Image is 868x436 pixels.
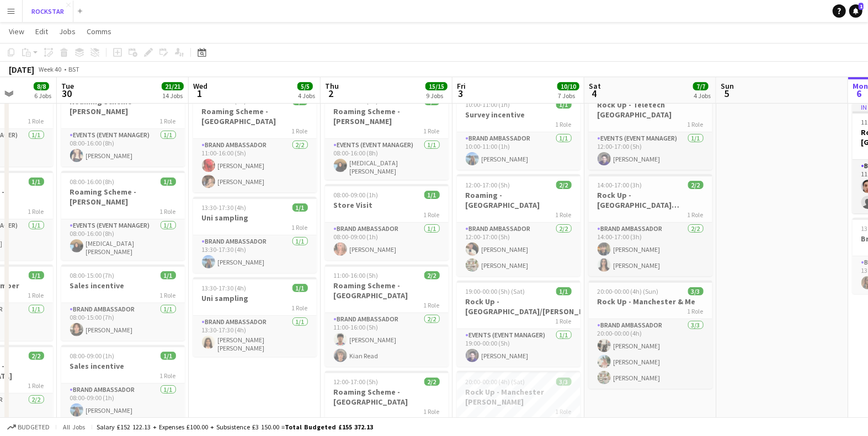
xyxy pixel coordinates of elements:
span: 1 Role [160,291,176,299]
span: 20:00-00:00 (4h) (Sat) [466,378,525,386]
div: 6 Jobs [34,91,51,100]
app-job-card: 14:00-17:00 (3h)2/2Rock Up - [GEOGRAPHIC_DATA] Teletech1 RoleBrand Ambassador2/214:00-17:00 (3h)[... [589,174,712,276]
h3: Roaming Scheme - [GEOGRAPHIC_DATA] [325,281,449,300]
span: 5 [719,87,734,100]
span: 1 Role [556,211,572,219]
h3: Roaming Scheme - [PERSON_NAME] [61,187,185,207]
h3: Rock Up - Manchester & Me [589,297,712,306]
span: 1/1 [556,100,572,109]
span: 1/1 [161,271,176,279]
div: 4 Jobs [694,91,711,100]
app-card-role: Brand Ambassador1/113:30-17:30 (4h)[PERSON_NAME] [PERSON_NAME] [193,316,317,357]
span: 1 Role [688,211,704,219]
app-job-card: 19:00-00:00 (5h) (Sat)1/1Rock Up - [GEOGRAPHIC_DATA]/[PERSON_NAME]1 RoleEvents (Event Manager)1/1... [457,281,581,367]
span: 3/3 [688,287,704,295]
span: 1/1 [292,203,308,212]
span: 1 Role [556,407,572,416]
span: Fri [457,81,466,91]
span: 10:00-11:00 (1h) [466,100,510,109]
span: 1 Role [688,120,704,128]
span: View [9,26,24,36]
h3: Roaming Scheme - [PERSON_NAME] [325,106,449,126]
span: 1/1 [424,191,440,199]
span: 1 Role [160,207,176,216]
a: Comms [82,24,116,39]
div: 08:00-16:00 (8h)1/1Roaming Scheme - [PERSON_NAME]1 RoleEvents (Event Manager)1/108:00-16:00 (8h)[... [61,80,185,166]
app-job-card: 08:00-15:00 (7h)1/1Sales incentive1 RoleBrand Ambassador1/108:00-15:00 (7h)[PERSON_NAME] [61,265,185,341]
app-job-card: 11:00-16:00 (5h)2/2Roaming Scheme - [GEOGRAPHIC_DATA]1 RoleBrand Ambassador2/211:00-16:00 (5h)[PE... [325,265,449,367]
span: 1 Role [424,407,440,416]
span: 1/1 [556,287,572,295]
app-card-role: Events (Event Manager)1/108:00-16:00 (8h)[PERSON_NAME] [61,129,185,166]
h3: Roaming Scheme - [GEOGRAPHIC_DATA] [325,387,449,407]
div: BST [68,65,79,73]
app-job-card: 08:00-16:00 (8h)1/1Roaming Scheme - [PERSON_NAME]1 RoleEvents (Event Manager)1/108:00-16:00 (8h)[... [325,90,449,180]
span: 2/2 [29,352,44,360]
div: 9 Jobs [426,91,447,100]
span: 2/2 [688,181,704,189]
app-card-role: Events (Event Manager)1/119:00-00:00 (5h)[PERSON_NAME] [457,329,581,367]
div: 08:00-16:00 (8h)1/1Roaming Scheme - [PERSON_NAME]1 RoleEvents (Event Manager)1/108:00-16:00 (8h)[... [61,171,185,260]
div: [DATE] [9,64,34,75]
h3: Uni sampling [193,213,317,223]
app-card-role: Events (Event Manager)1/108:00-16:00 (8h)[MEDICAL_DATA][PERSON_NAME] [325,139,449,180]
span: 1 Role [28,117,44,125]
span: 1 Role [28,381,44,390]
app-card-role: Brand Ambassador2/212:00-17:00 (5h)[PERSON_NAME][PERSON_NAME] [457,223,581,276]
app-job-card: 08:00-09:00 (1h)1/1Store Visit1 RoleBrand Ambassador1/108:00-09:00 (1h)[PERSON_NAME] [325,184,449,260]
span: 1/1 [29,271,44,279]
span: 1 Role [424,301,440,309]
app-card-role: Brand Ambassador2/211:00-16:00 (5h)[PERSON_NAME][PERSON_NAME] [193,139,317,192]
app-card-role: Brand Ambassador2/211:00-16:00 (5h)[PERSON_NAME]Kian Read [325,313,449,367]
span: 6 [851,87,868,100]
app-job-card: 12:00-17:00 (5h)1/1Rock Up - Teletech [GEOGRAPHIC_DATA]1 RoleEvents (Event Manager)1/112:00-17:00... [589,84,712,170]
app-job-card: 20:00-00:00 (4h) (Sun)3/3Rock Up - Manchester & Me1 RoleBrand Ambassador3/320:00-00:00 (4h)[PERSO... [589,281,712,389]
span: 1 Role [688,307,704,315]
span: Jobs [59,26,76,36]
span: 7/7 [693,82,709,90]
span: Total Budgeted £155 372.13 [285,423,373,431]
span: Sat [589,81,601,91]
span: 08:00-09:00 (1h) [70,352,115,360]
div: 14 Jobs [162,91,183,100]
app-job-card: 10:00-11:00 (1h)1/1Survey incentive1 RoleBrand Ambassador1/110:00-11:00 (1h)[PERSON_NAME] [457,94,581,170]
app-card-role: Brand Ambassador2/214:00-17:00 (3h)[PERSON_NAME][PERSON_NAME] [589,223,712,276]
span: 5/5 [297,82,313,90]
app-card-role: Brand Ambassador1/110:00-11:00 (1h)[PERSON_NAME] [457,132,581,170]
span: Mon [853,81,868,91]
app-card-role: Brand Ambassador1/108:00-09:00 (1h)[PERSON_NAME] [61,384,185,421]
span: Budgeted [18,423,50,431]
app-card-role: Brand Ambassador1/113:30-17:30 (4h)[PERSON_NAME] [193,235,317,273]
span: 4 [587,87,601,100]
span: 1 Role [292,223,308,232]
span: 2 [323,87,339,100]
span: 20:00-00:00 (4h) (Sun) [598,287,659,295]
span: 1/1 [161,352,176,360]
app-card-role: Brand Ambassador1/108:00-09:00 (1h)[PERSON_NAME] [325,223,449,260]
span: 1/1 [292,284,308,292]
span: 1 Role [424,127,440,135]
span: 13:30-17:30 (4h) [202,284,247,292]
span: 1 Role [424,211,440,219]
span: 30 [60,87,74,100]
app-card-role: Events (Event Manager)1/112:00-17:00 (5h)[PERSON_NAME] [589,132,712,170]
app-job-card: 13:30-17:30 (4h)1/1Uni sampling1 RoleBrand Ambassador1/113:30-17:30 (4h)[PERSON_NAME] [PERSON_NAME] [193,277,317,357]
h3: Rock Up - [GEOGRAPHIC_DATA] Teletech [589,190,712,210]
span: Comms [87,26,111,36]
span: Sun [721,81,734,91]
span: Tue [61,81,74,91]
a: Edit [31,24,52,39]
button: ROCKSTAR [23,1,73,22]
h3: Rock Up - [GEOGRAPHIC_DATA]/[PERSON_NAME] [457,297,581,316]
div: 08:00-09:00 (1h)1/1Sales incentive1 RoleBrand Ambassador1/108:00-09:00 (1h)[PERSON_NAME] [61,345,185,421]
h3: Sales incentive [61,361,185,371]
app-card-role: Brand Ambassador3/320:00-00:00 (4h)[PERSON_NAME][PERSON_NAME][PERSON_NAME] [589,319,712,389]
span: 1 Role [556,317,572,325]
h3: Store Visit [325,200,449,210]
